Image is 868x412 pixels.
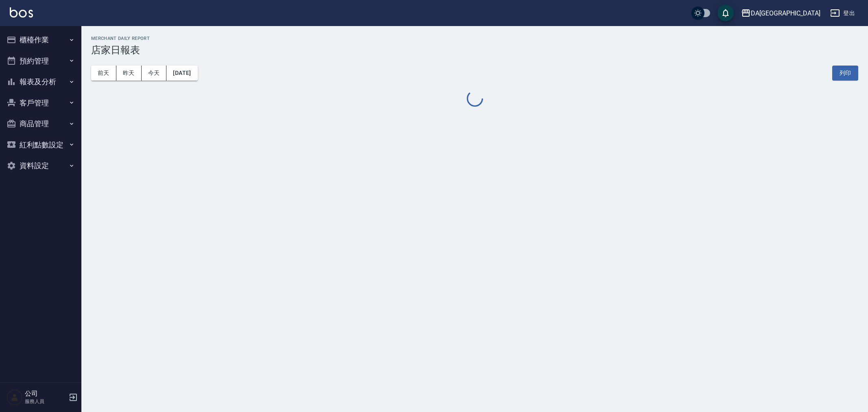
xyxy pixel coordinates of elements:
[832,66,858,81] button: 列印
[717,5,734,21] button: save
[91,66,116,81] button: 前天
[751,8,820,18] div: DA[GEOGRAPHIC_DATA]
[91,36,858,41] h2: Merchant Daily Report
[3,29,78,50] button: 櫃檯作業
[7,389,23,405] img: Person
[142,66,167,81] button: 今天
[25,390,66,398] h5: 公司
[3,92,78,114] button: 客戶管理
[25,398,66,405] p: 服務人員
[3,134,78,156] button: 紅利點數設定
[10,7,33,18] img: Logo
[738,5,824,22] button: DA[GEOGRAPHIC_DATA]
[3,155,78,176] button: 資料設定
[116,66,142,81] button: 昨天
[166,66,197,81] button: [DATE]
[3,71,78,92] button: 報表及分析
[91,44,858,56] h3: 店家日報表
[3,113,78,134] button: 商品管理
[3,50,78,72] button: 預約管理
[827,6,858,21] button: 登出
